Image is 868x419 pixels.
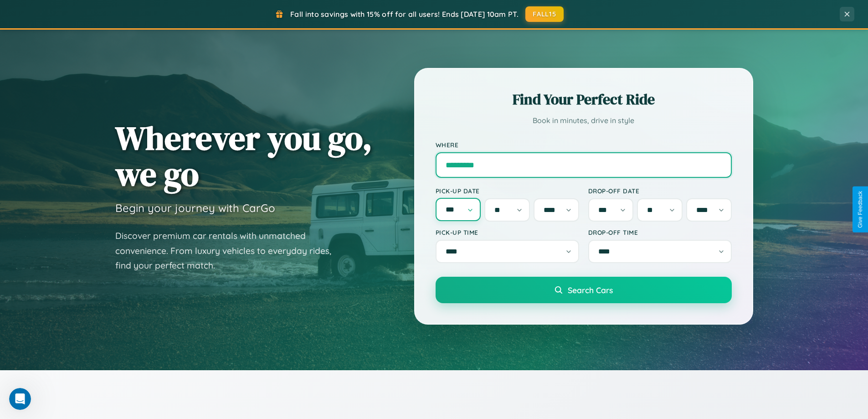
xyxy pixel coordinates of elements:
[568,285,613,295] span: Search Cars
[115,201,275,215] h3: Begin your journey with CarGo
[290,10,519,19] span: Fall into savings with 15% off for all users! Ends [DATE] 10am PT.
[588,228,732,236] label: Drop-off Time
[436,277,732,303] button: Search Cars
[436,114,732,127] p: Book in minutes, drive in style
[436,228,579,236] label: Pick-up Time
[436,89,732,109] h2: Find Your Perfect Ride
[9,388,31,410] iframe: Intercom live chat
[588,187,732,195] label: Drop-off Date
[115,228,343,273] p: Discover premium car rentals with unmatched convenience. From luxury vehicles to everyday rides, ...
[436,141,732,149] label: Where
[857,191,863,228] div: Give Feedback
[115,120,372,192] h1: Wherever you go, we go
[525,6,564,22] button: FALL15
[436,187,579,195] label: Pick-up Date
